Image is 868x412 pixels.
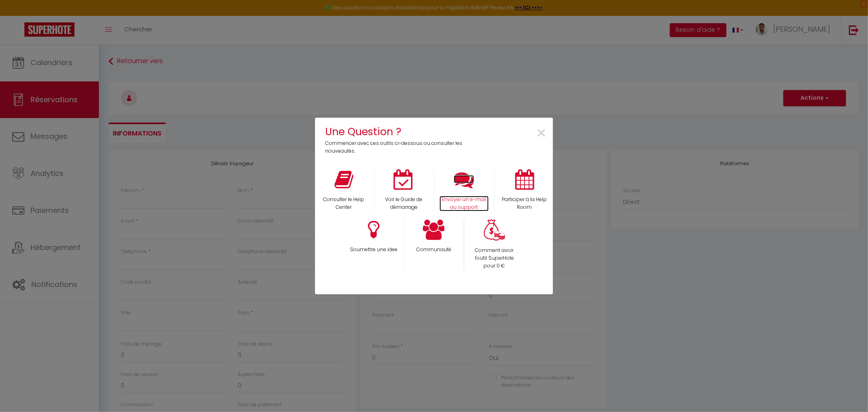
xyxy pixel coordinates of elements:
[325,124,468,140] h4: Une Question ?
[536,121,547,146] span: ×
[439,196,489,211] p: Envoyer un e-mail au support
[500,196,549,211] p: Participer à la Help Room
[470,247,519,270] p: Comment avoir l'outil SuperHote pour 0 €
[484,219,505,241] img: Money bag
[349,246,399,254] p: Soumettre une idee
[325,140,468,155] p: Commencer avec ces outils ci-dessous ou consulter les nouveautés.
[536,124,547,142] button: Close
[319,196,369,211] p: Consulter le Help Center
[410,246,459,254] p: Communauté
[380,196,429,211] p: Voir le Guide de démarrage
